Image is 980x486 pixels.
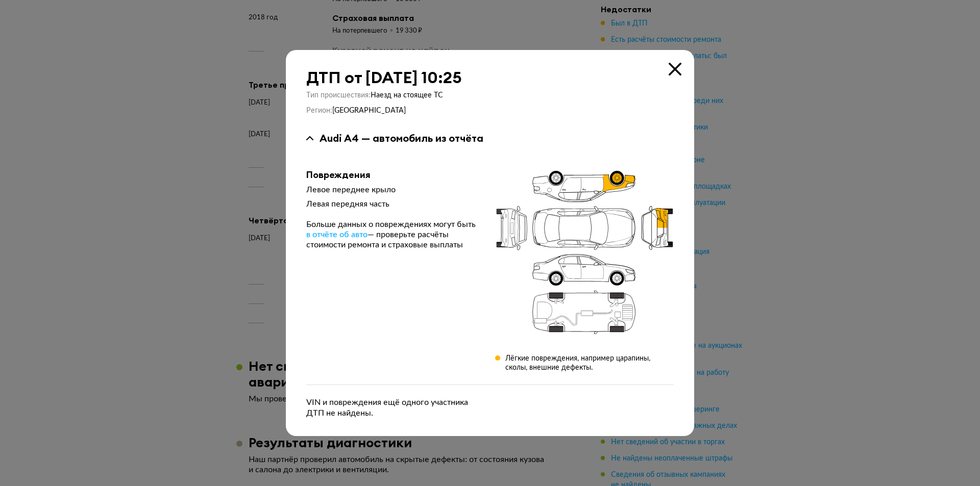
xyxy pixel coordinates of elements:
[306,398,468,417] span: VIN и повреждения ещё одного участника ДТП не найдены.
[306,231,367,239] span: в отчёте об авто
[332,107,406,114] span: [GEOGRAPHIC_DATA]
[505,354,674,372] div: Лёгкие повреждения, например царапины, сколы, внешние дефекты.
[306,229,367,240] a: в отчёте об авто
[371,92,443,99] span: Наезд на стоящее ТС
[306,106,674,115] div: Регион :
[306,185,479,195] div: Левое переднее крыло
[306,169,479,181] div: Повреждения
[306,199,479,209] div: Левая передняя часть
[306,68,674,87] div: ДТП от [DATE] 10:25
[306,91,674,100] div: Тип происшествия :
[306,219,479,250] div: Больше данных о повреждениях могут быть — проверьте расчёты стоимости ремонта и страховые выплаты
[320,132,483,145] div: Audi A4 — автомобиль из отчёта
